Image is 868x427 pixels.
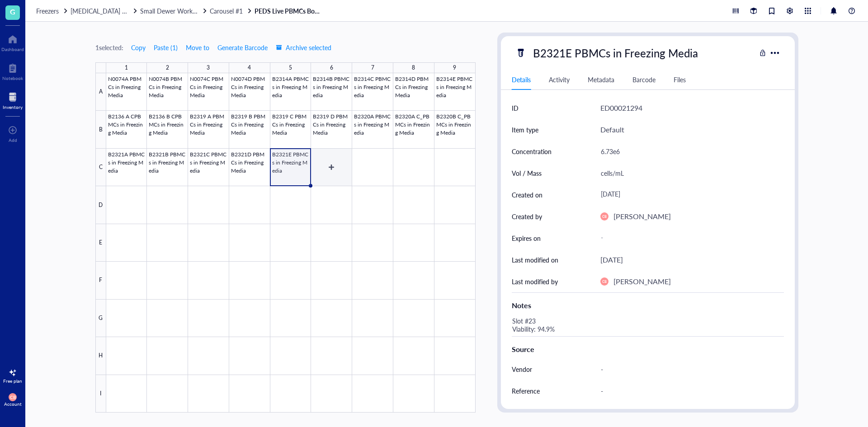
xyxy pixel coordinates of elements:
[36,6,59,15] span: Freezers
[95,337,106,375] div: H
[597,187,780,203] div: [DATE]
[36,7,69,15] a: Freezers
[597,164,780,183] div: cells/mL
[512,364,532,374] div: Vendor
[588,75,614,84] div: Metadata
[95,224,106,262] div: E
[632,75,656,84] div: Barcode
[412,62,415,74] div: 8
[255,7,322,15] a: PEDS Live PBMCs Box #55
[140,7,253,15] a: Small Dewer Working StorageCarousel #1
[512,146,552,156] div: Concentration
[600,124,624,136] div: Default
[597,381,780,400] div: -
[512,103,519,113] div: ID
[512,168,542,178] div: Vol / Mass
[529,43,702,62] div: B2321E PBMCs in Freezing Media
[71,6,251,15] span: [MEDICAL_DATA] Storage ([PERSON_NAME]/[PERSON_NAME])
[512,386,540,396] div: Reference
[512,190,542,200] div: Created on
[95,262,106,299] div: F
[371,62,374,74] div: 7
[330,62,333,74] div: 6
[217,44,268,51] span: Generate Barcode
[512,277,558,286] div: Last modified by
[512,233,541,243] div: Expires on
[597,142,780,161] div: 6.73e6
[512,125,538,135] div: Item type
[3,104,23,110] div: Inventory
[602,279,606,283] span: CB
[597,360,780,379] div: -
[125,62,128,74] div: 1
[95,186,106,224] div: D
[4,401,22,407] div: Account
[166,62,169,74] div: 2
[600,102,642,114] div: ED00021294
[613,276,671,287] div: [PERSON_NAME]
[95,111,106,148] div: B
[508,314,780,336] div: Slot #23 Viability: 94.9%
[1,32,24,52] a: Dashboard
[2,61,23,81] a: Notebook
[186,44,209,51] span: Move to
[512,75,531,84] div: Details
[207,62,210,74] div: 3
[95,42,123,52] div: 1 selected:
[95,73,106,111] div: A
[131,40,146,55] button: Copy
[512,300,784,311] div: Notes
[2,75,23,81] div: Notebook
[210,6,243,15] span: Carousel #1
[453,62,456,74] div: 9
[613,211,671,222] div: [PERSON_NAME]
[602,214,606,218] span: CB
[95,300,106,337] div: G
[512,344,784,355] div: Source
[597,230,780,246] div: -
[71,7,138,15] a: [MEDICAL_DATA] Storage ([PERSON_NAME]/[PERSON_NAME])
[3,378,22,384] div: Free plan
[248,62,251,74] div: 4
[95,375,106,413] div: I
[674,75,686,84] div: Files
[276,44,331,51] span: Archive selected
[512,255,558,265] div: Last modified on
[217,40,268,55] button: Generate Barcode
[10,394,16,400] span: CB
[95,149,106,186] div: C
[289,62,292,74] div: 5
[185,40,210,55] button: Move to
[549,75,570,84] div: Activity
[10,6,15,17] span: G
[153,40,178,55] button: Paste (1)
[3,90,23,110] a: Inventory
[512,211,542,221] div: Created by
[140,6,224,15] span: Small Dewer Working Storage
[9,137,17,143] div: Add
[600,254,623,266] div: [DATE]
[275,40,332,55] button: Archive selected
[1,47,24,52] div: Dashboard
[131,44,146,51] span: Copy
